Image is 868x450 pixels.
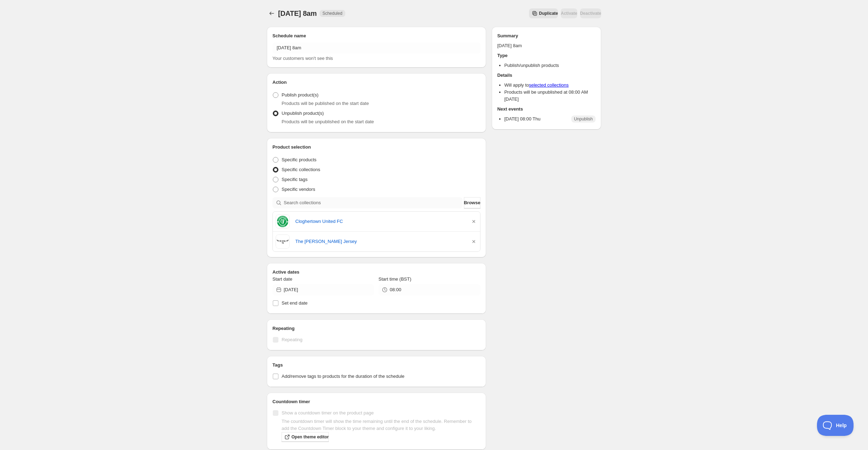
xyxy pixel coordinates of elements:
a: The [PERSON_NAME] Jersey [295,238,465,245]
span: Add/remove tags to products for the duration of the schedule [282,374,404,379]
h2: Schedule name [272,32,480,39]
span: Publish product(s) [282,92,319,98]
h2: Details [497,72,596,79]
span: Open theme editor [291,434,329,440]
h2: Summary [497,32,596,39]
span: Specific tags [282,177,308,182]
button: Schedules [267,8,277,18]
h2: Active dates [272,269,480,276]
span: Unpublish product(s) [282,111,324,116]
a: selected collections [529,82,569,88]
p: [DATE] 8am [497,42,596,49]
span: Duplicate [539,11,558,16]
span: Specific products [282,157,316,162]
span: Unpublish [574,116,593,122]
span: Specific collections [282,167,320,172]
span: Browse [464,199,480,206]
span: Products will be unpublished on the start date [282,119,374,124]
span: Start time (BST) [378,276,411,282]
li: Products will be unpublished at 08:00 AM [DATE] [504,89,596,103]
span: Products will be published on the start date [282,101,369,106]
span: Show a countdown timer on the product page [282,410,374,415]
span: Specific vendors [282,187,315,192]
iframe: Toggle Customer Support [817,415,854,436]
button: Secondary action label [529,8,558,18]
h2: Next events [497,106,596,113]
h2: Countdown timer [272,398,480,405]
a: Cloghertown United FC [295,218,465,225]
button: Browse [464,197,480,208]
input: Search collections [284,197,463,208]
span: Scheduled [322,11,342,16]
li: Publish/unpublish products [504,62,596,69]
h2: Tags [272,362,480,369]
span: Your customers won't see this [272,56,333,61]
a: Open theme editor [282,432,329,442]
p: The countdown timer will show the time remaining until the end of the schedule. Remember to add t... [282,418,480,432]
li: Will apply to [504,82,596,89]
span: Repeating [282,337,302,342]
span: Start date [272,276,292,282]
h2: Repeating [272,325,480,332]
span: [DATE] 8am [278,10,317,17]
h2: Action [272,79,480,86]
p: [DATE] 08:00 Thu [504,115,541,123]
span: Set end date [282,300,308,306]
h2: Type [497,52,596,59]
h2: Product selection [272,144,480,151]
